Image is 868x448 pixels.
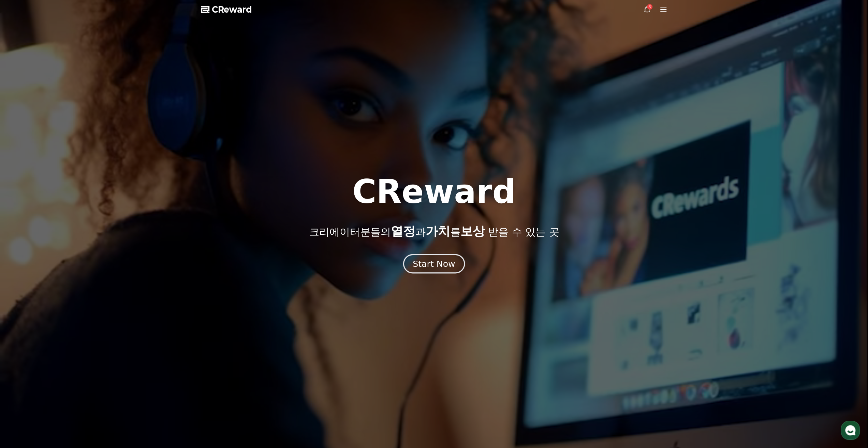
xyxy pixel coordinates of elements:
[460,224,485,238] span: 보상
[2,216,45,233] a: 홈
[352,175,516,208] h1: CReward
[413,258,455,270] div: Start Now
[105,227,114,232] span: 설정
[643,5,651,14] a: 3
[309,225,559,238] p: 크리에이터분들의 과 를 받을 수 있는 곳
[404,261,464,268] a: Start Now
[212,4,252,15] span: CReward
[425,224,450,238] span: 가치
[647,4,652,10] div: 3
[62,227,71,232] span: 대화
[45,216,88,233] a: 대화
[88,216,131,233] a: 설정
[21,227,26,232] span: 홈
[201,4,252,15] a: CReward
[391,224,415,238] span: 열정
[403,254,465,273] button: Start Now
